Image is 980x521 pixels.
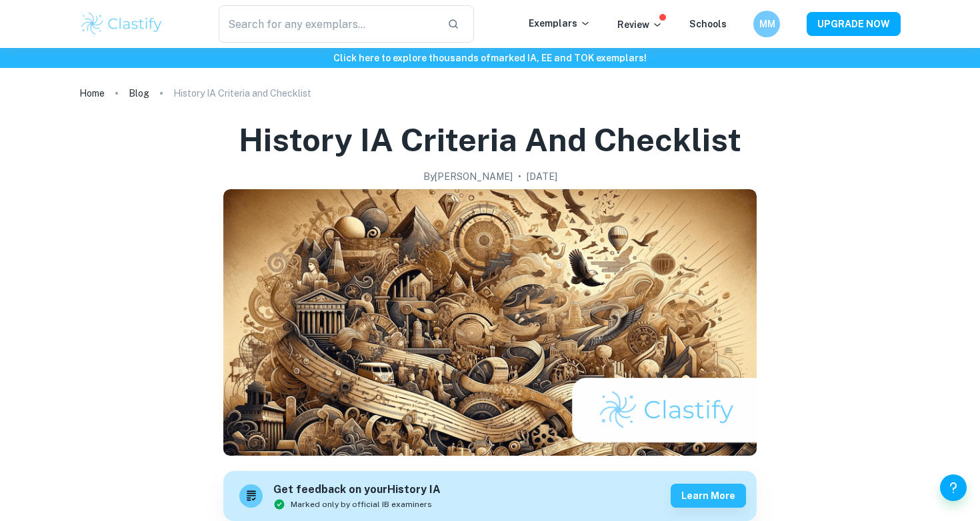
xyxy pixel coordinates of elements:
[79,84,105,103] a: Home
[753,11,780,37] button: MM
[689,19,727,29] a: Schools
[617,17,663,32] p: Review
[529,16,591,31] p: Exemplars
[79,11,164,37] img: Clastify logo
[518,169,521,184] p: •
[173,86,311,101] p: History IA Criteria and Checklist
[671,484,746,508] button: Learn more
[223,189,757,456] img: History IA Criteria and Checklist cover image
[219,5,437,43] input: Search for any exemplars...
[759,17,775,31] h6: MM
[527,169,557,184] h2: [DATE]
[3,51,977,65] h6: Click here to explore thousands of marked IA, EE and TOK exemplars !
[273,482,441,498] h6: Get feedback on your History IA
[223,471,757,521] a: Get feedback on yourHistory IAMarked only by official IB examinersLearn more
[940,474,967,501] button: Help and Feedback
[807,12,901,36] button: UPGRADE NOW
[129,84,149,103] a: Blog
[423,169,513,184] h2: By [PERSON_NAME]
[291,498,432,510] span: Marked only by official IB examiners
[239,119,741,161] h1: History IA Criteria and Checklist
